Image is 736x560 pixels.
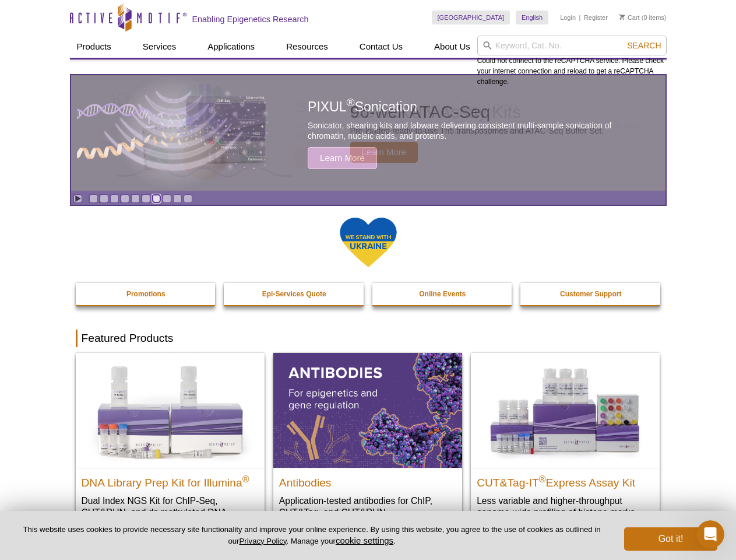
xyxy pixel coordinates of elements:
h2: Antibodies [279,471,456,489]
article: PIXUL Sonication [71,75,665,191]
p: Sonicator, shearing kits and labware delivering consistent multi-sample sonication of chromatin, ... [308,120,639,141]
a: Go to slide 6 [142,194,150,203]
a: Register [584,13,608,22]
img: All Antibodies [273,353,462,467]
a: Go to slide 7 [152,194,161,203]
a: Epi-Services Quote [224,283,365,305]
a: Go to slide 4 [121,194,129,203]
a: Services [136,36,184,58]
img: PIXUL sonication [77,75,269,191]
span: Learn More [308,147,377,169]
strong: Online Events [419,290,466,298]
a: Applications [200,36,262,58]
a: All Antibodies Antibodies Application-tested antibodies for ChIP, CUT&Tag, and CUT&RUN. [273,353,462,530]
a: Go to slide 1 [89,194,98,203]
img: We Stand With Ukraine [339,216,397,268]
p: Less variable and higher-throughput genome-wide profiling of histone marks​. [477,495,654,519]
a: Login [560,13,576,22]
p: Application-tested antibodies for ChIP, CUT&Tag, and CUT&RUN. [279,495,456,519]
a: Promotions [76,283,217,305]
a: Go to slide 9 [173,194,182,203]
img: Your Cart [619,14,625,20]
span: Search [627,41,661,50]
a: [GEOGRAPHIC_DATA] [432,10,510,24]
a: Go to slide 3 [110,194,119,203]
a: Customer Support [520,283,661,305]
button: Search [624,40,664,51]
p: Dual Index NGS Kit for ChIP-Seq, CUT&RUN, and ds methylated DNA assays. [82,495,259,530]
sup: ® [347,97,355,109]
sup: ® [242,474,249,484]
a: Cart [619,13,640,22]
a: Online Events [372,283,513,305]
p: This website uses cookies to provide necessary site functionality and improve your online experie... [19,524,605,547]
li: | [579,10,581,24]
h2: Enabling Epigenetics Research [192,14,309,24]
span: PIXUL Sonication [308,99,417,114]
li: (0 items) [619,10,667,24]
a: Toggle autoplay [73,194,82,203]
h2: Featured Products [76,330,661,347]
strong: Customer Support [560,290,621,298]
sup: ® [539,474,546,484]
div: Could not connect to the reCAPTCHA service. Please check your internet connection and reload to g... [477,36,667,87]
h2: DNA Library Prep Kit for Illumina [82,471,259,489]
a: Products [70,36,118,58]
a: Go to slide 2 [100,194,108,203]
h2: CUT&Tag-IT Express Assay Kit [477,471,654,489]
button: cookie settings [336,535,393,545]
a: CUT&Tag-IT® Express Assay Kit CUT&Tag-IT®Express Assay Kit Less variable and higher-throughput ge... [471,353,660,530]
input: Keyword, Cat. No. [477,36,667,55]
a: Privacy Policy [239,537,286,545]
a: Go to slide 5 [131,194,140,203]
img: CUT&Tag-IT® Express Assay Kit [471,353,660,467]
button: Got it! [624,527,717,551]
a: Contact Us [353,36,410,58]
a: Go to slide 10 [184,194,192,203]
a: English [516,10,548,24]
a: PIXUL sonication PIXUL®Sonication Sonicator, shearing kits and labware delivering consistent mult... [71,75,665,191]
strong: Promotions [126,290,165,298]
a: DNA Library Prep Kit for Illumina DNA Library Prep Kit for Illumina® Dual Index NGS Kit for ChIP-... [76,353,265,541]
a: Go to slide 8 [163,194,171,203]
a: About Us [427,36,477,58]
img: DNA Library Prep Kit for Illumina [76,353,265,467]
iframe: Intercom live chat [696,520,724,548]
a: Resources [279,36,335,58]
strong: Epi-Services Quote [262,290,326,298]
